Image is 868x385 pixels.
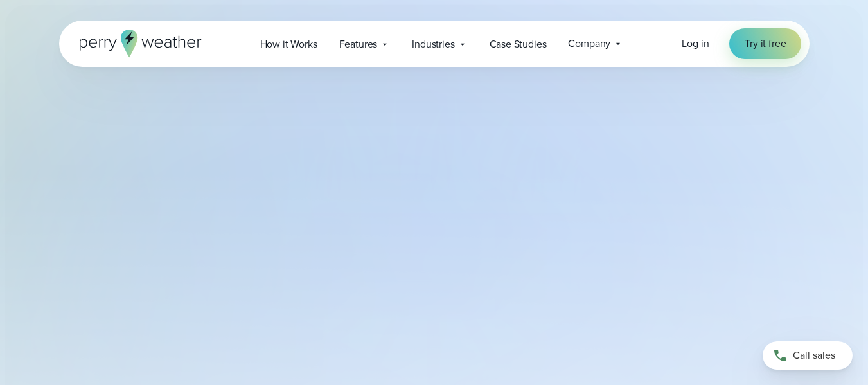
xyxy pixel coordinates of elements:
span: Industries [412,37,454,52]
a: How it Works [249,31,328,57]
span: Log in [682,36,709,51]
span: Call sales [793,348,835,363]
span: How it Works [260,37,317,52]
span: Features [339,37,378,52]
a: Log in [682,36,709,51]
a: Call sales [763,341,853,370]
a: Case Studies [479,31,558,57]
a: Try it free [729,28,801,59]
span: Try it free [745,36,786,51]
span: Company [568,36,610,51]
span: Case Studies [490,37,547,52]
